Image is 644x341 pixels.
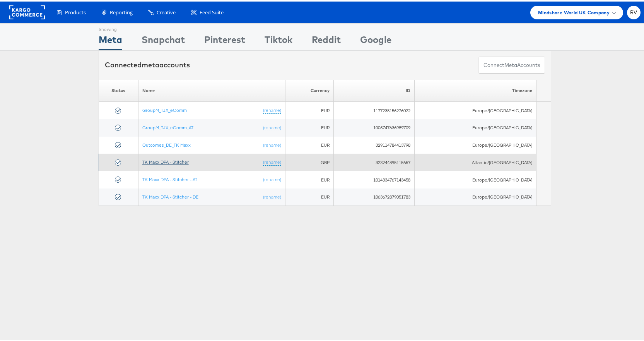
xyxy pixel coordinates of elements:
[110,7,133,15] span: Reporting
[142,106,187,111] a: GroupM_TJX_eComm
[333,170,414,187] td: 1014334767143458
[263,175,281,182] a: (rename)
[142,123,193,129] a: GroupM_TJX_eComm_AT
[200,7,224,15] span: Feed Suite
[99,31,122,49] div: Meta
[99,22,122,31] div: Showing
[333,78,414,100] th: ID
[285,170,333,187] td: EUR
[142,59,159,68] span: meta
[99,78,138,100] th: Status
[285,78,333,100] th: Currency
[263,141,281,147] a: (rename)
[414,170,536,187] td: Europe/[GEOGRAPHIC_DATA]
[630,9,637,14] span: RV
[478,55,545,72] button: ConnectmetaAccounts
[65,7,86,15] span: Products
[538,7,610,15] span: Mindshare World UK Company
[105,58,190,69] div: Connected accounts
[333,100,414,118] td: 1177238156276022
[285,187,333,204] td: EUR
[333,135,414,153] td: 329114784413798
[263,106,281,112] a: (rename)
[504,60,517,67] span: meta
[263,158,281,164] a: (rename)
[138,78,285,100] th: Name
[263,192,281,199] a: (rename)
[333,118,414,135] td: 1006747636989709
[285,100,333,118] td: EUR
[142,141,191,146] a: Outcomes_DE_TK Maxx
[414,135,536,153] td: Europe/[GEOGRAPHIC_DATA]
[414,78,536,100] th: Timezone
[263,123,281,130] a: (rename)
[142,31,185,49] div: Snapchat
[142,192,198,198] a: TK Maxx DPA - Stitcher - DE
[333,152,414,170] td: 323244895115657
[204,31,245,49] div: Pinterest
[414,187,536,204] td: Europe/[GEOGRAPHIC_DATA]
[333,187,414,204] td: 1063672879051783
[360,31,391,49] div: Google
[312,31,341,49] div: Reddit
[142,158,189,163] a: TK Maxx DPA - Stitcher
[157,7,176,15] span: Creative
[414,100,536,118] td: Europe/[GEOGRAPHIC_DATA]
[285,152,333,170] td: GBP
[285,135,333,153] td: EUR
[414,118,536,135] td: Europe/[GEOGRAPHIC_DATA]
[285,118,333,135] td: EUR
[265,31,292,49] div: Tiktok
[414,152,536,170] td: Atlantic/[GEOGRAPHIC_DATA]
[142,175,197,181] a: TK Maxx DPA - Stitcher - AT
